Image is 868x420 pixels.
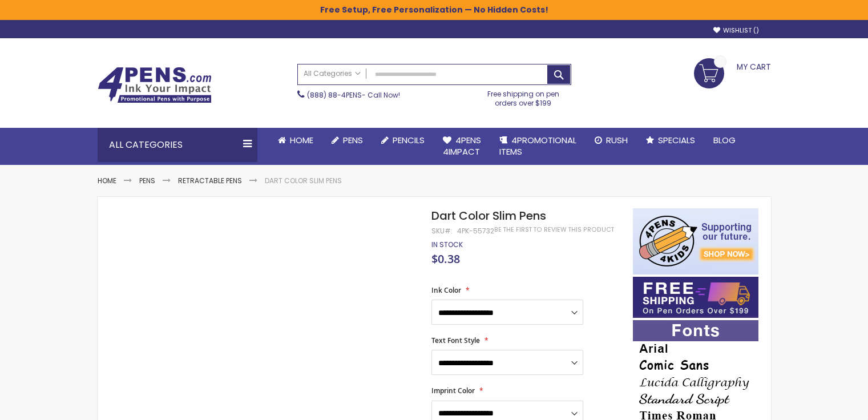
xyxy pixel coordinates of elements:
a: Home [269,128,322,153]
a: 4PROMOTIONALITEMS [490,128,586,165]
span: Home [290,134,313,146]
strong: SKU [431,226,453,236]
span: - Call Now! [307,90,400,100]
div: Availability [431,240,463,249]
a: Retractable Pens [178,176,242,185]
div: All Categories [98,128,257,162]
div: 4pk-55732 [457,227,494,236]
span: Blog [713,134,736,146]
li: Dart Color Slim Pens [265,176,342,185]
a: Be the first to review this product [494,225,614,234]
img: Free shipping on orders over $199 [633,277,758,318]
span: In stock [431,240,463,249]
a: Blog [704,128,745,153]
a: 4Pens4impact [434,128,490,165]
span: All Categories [304,69,361,78]
a: Rush [586,128,637,153]
span: Text Font Style [431,336,480,345]
img: 4Pens Custom Pens and Promotional Products [98,67,212,103]
span: 4Pens 4impact [443,134,481,157]
a: Pencils [372,128,434,153]
span: Rush [606,134,628,146]
a: Wishlist [713,26,759,35]
span: Pencils [393,134,425,146]
span: Pens [343,134,363,146]
span: Specials [658,134,695,146]
div: Free shipping on pen orders over $199 [475,85,571,108]
span: Dart Color Slim Pens [431,208,546,224]
a: Pens [322,128,372,153]
img: 4pens 4 kids [633,208,758,274]
a: All Categories [298,64,366,83]
a: Pens [139,176,155,185]
span: 4PROMOTIONAL ITEMS [499,134,576,157]
span: Ink Color [431,285,461,295]
a: Home [98,176,116,185]
a: (888) 88-4PENS [307,90,362,100]
a: Specials [637,128,704,153]
span: $0.38 [431,251,460,266]
span: Imprint Color [431,386,475,395]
